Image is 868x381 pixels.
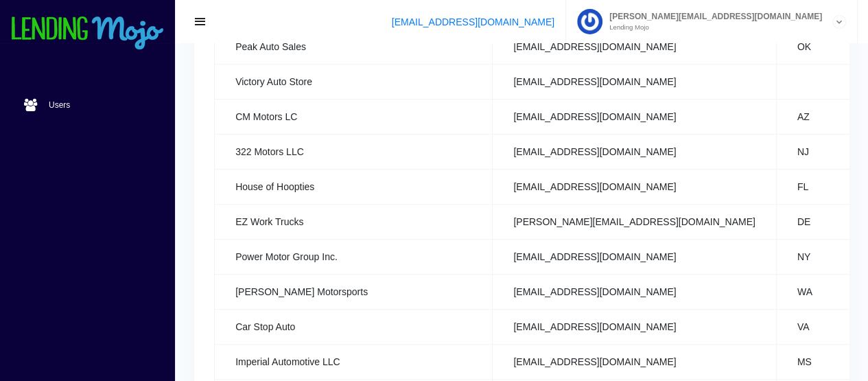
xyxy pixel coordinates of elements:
[493,135,776,170] td: [EMAIL_ADDRESS][DOMAIN_NAME]
[602,24,822,31] small: Lending Mojo
[215,65,493,100] td: Victory Auto Store
[493,30,776,65] td: [EMAIL_ADDRESS][DOMAIN_NAME]
[215,135,493,170] td: 322 Motors LLC
[493,65,776,100] td: [EMAIL_ADDRESS][DOMAIN_NAME]
[577,9,602,34] img: Profile image
[215,345,493,380] td: Imperial Automotive LLC
[215,275,493,310] td: [PERSON_NAME] Motorsports
[215,100,493,135] td: CM Motors LC
[215,30,493,65] td: Peak Auto Sales
[493,100,776,135] td: [EMAIL_ADDRESS][DOMAIN_NAME]
[493,205,776,240] td: [PERSON_NAME][EMAIL_ADDRESS][DOMAIN_NAME]
[493,310,776,345] td: [EMAIL_ADDRESS][DOMAIN_NAME]
[493,345,776,380] td: [EMAIL_ADDRESS][DOMAIN_NAME]
[215,310,493,345] td: Car Stop Auto
[49,101,70,109] span: Users
[215,240,493,275] td: Power Motor Group Inc.
[493,170,776,205] td: [EMAIL_ADDRESS][DOMAIN_NAME]
[392,16,554,27] a: [EMAIL_ADDRESS][DOMAIN_NAME]
[493,240,776,275] td: [EMAIL_ADDRESS][DOMAIN_NAME]
[10,16,165,51] img: logo-small.png
[215,205,493,240] td: EZ Work Trucks
[493,275,776,310] td: [EMAIL_ADDRESS][DOMAIN_NAME]
[215,170,493,205] td: House of Hoopties
[602,12,822,21] span: [PERSON_NAME][EMAIL_ADDRESS][DOMAIN_NAME]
